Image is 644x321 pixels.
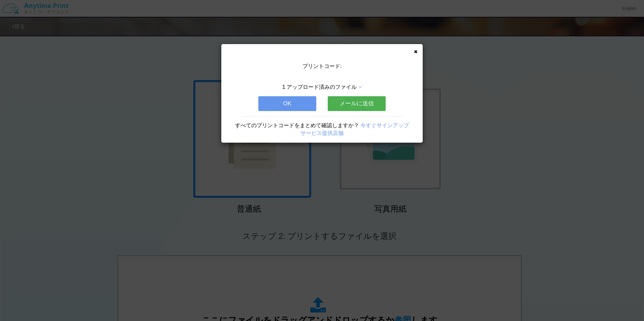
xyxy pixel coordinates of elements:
button: OK [258,96,316,111]
a: サービス提供店舗 [300,130,344,136]
span: 1 アップロード済みのファイル [282,84,357,90]
span: プリントコード: [302,63,342,69]
a: 今すぐサインアップ [360,122,409,128]
span: すべてのプリントコードをまとめて確認しますか？ [235,122,359,128]
button: メールに送信 [328,96,386,111]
